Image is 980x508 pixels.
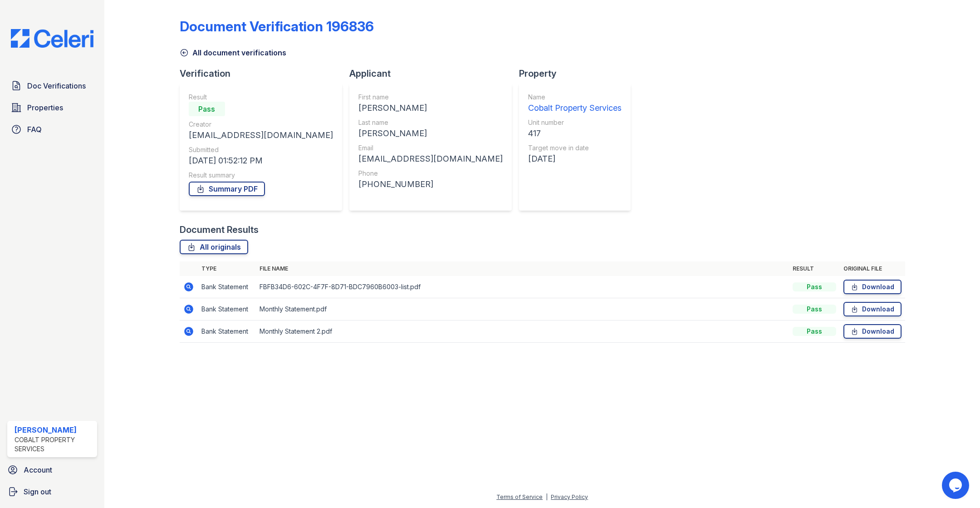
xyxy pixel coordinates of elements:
div: Creator [189,120,333,129]
span: Properties [27,102,63,113]
th: Type [198,261,256,276]
div: Last name [358,118,503,127]
a: Account [4,461,101,479]
span: Sign out [24,486,51,497]
div: First name [358,93,503,102]
div: [PHONE_NUMBER] [358,178,503,191]
div: Document Verification 196836 [180,18,374,35]
div: [DATE] [528,153,622,165]
img: CE_Logo_Blue-a8612792a0a2168367f1c8372b55b34899dd931a85d93a1a3d3e32e68fde9ad4.png [4,29,101,48]
span: FAQ [27,124,42,135]
a: Summary PDF [189,182,265,196]
a: Terms of Service [496,493,543,500]
div: Pass [793,282,836,291]
div: Pass [189,102,225,116]
a: Doc Verifications [7,77,97,95]
div: Result [189,93,333,102]
a: All originals [180,240,248,254]
a: Name Cobalt Property Services [528,93,622,114]
div: [EMAIL_ADDRESS][DOMAIN_NAME] [358,153,503,165]
div: [EMAIL_ADDRESS][DOMAIN_NAME] [189,129,333,142]
div: Pass [793,305,836,314]
div: Phone [358,169,503,178]
th: File name [256,261,789,276]
th: Original file [840,261,905,276]
a: Download [843,302,902,316]
div: Unit number [528,118,622,127]
div: Email [358,143,503,153]
div: | [546,493,548,500]
div: 417 [528,127,622,140]
span: Doc Verifications [27,80,86,91]
td: Bank Statement [198,298,256,321]
a: Properties [7,99,97,117]
td: Monthly Statement.pdf [256,298,789,321]
a: Download [843,280,902,294]
td: Bank Statement [198,276,256,298]
div: [PERSON_NAME] [358,102,503,114]
th: Result [789,261,840,276]
iframe: chat widget [942,472,971,499]
div: Submitted [189,145,333,154]
div: Result summary [189,171,333,180]
div: Cobalt Property Services [528,102,622,114]
a: FAQ [7,120,97,138]
div: Applicant [349,67,519,80]
div: Cobalt Property Services [15,435,93,454]
div: Target move in date [528,143,622,153]
div: Document Results [180,223,259,236]
div: Verification [180,67,349,80]
div: Pass [793,327,836,336]
div: [PERSON_NAME] [358,127,503,140]
div: Name [528,93,622,102]
a: Sign out [4,483,101,501]
div: [DATE] 01:52:12 PM [189,154,333,167]
a: Download [843,324,902,339]
div: [PERSON_NAME] [15,424,93,435]
span: Account [24,464,52,475]
a: Privacy Policy [551,493,588,500]
a: All document verifications [180,47,286,58]
td: Bank Statement [198,321,256,343]
div: Property [519,67,638,80]
td: FBFB34D6-602C-4F7F-8D71-BDC7960B6003-list.pdf [256,276,789,298]
td: Monthly Statement 2.pdf [256,321,789,343]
